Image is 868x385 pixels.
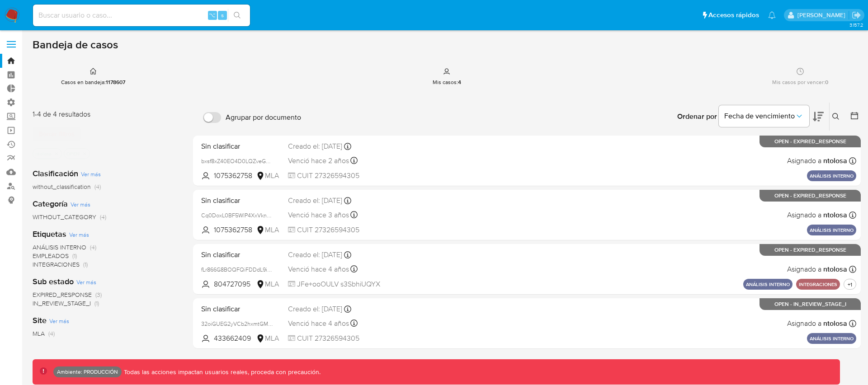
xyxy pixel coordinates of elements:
a: Notificaciones [768,11,776,19]
p: Ambiente: PRODUCCIÓN [57,370,118,374]
span: ⌥ [209,11,216,19]
a: Salir [852,10,861,20]
span: Accesos rápidos [708,10,759,20]
p: nicolas.tolosa@mercadolibre.com [797,11,849,19]
p: Todas las acciones impactan usuarios reales, proceda con precaución. [122,368,321,376]
input: Buscar usuario o caso... [33,9,250,21]
button: search-icon [228,9,246,22]
span: s [221,11,224,19]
